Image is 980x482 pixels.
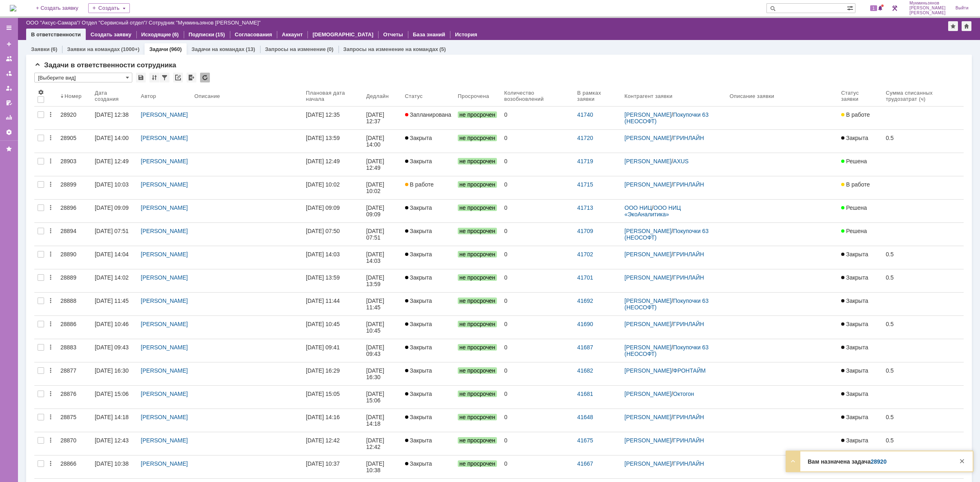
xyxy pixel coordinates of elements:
span: Закрыта [405,298,432,304]
a: Покупочки 63 (НЕОСОФТ) [624,111,710,124]
span: не просрочен [458,111,497,118]
a: [DATE] 10:46 [91,316,138,339]
span: Закрыта [841,274,868,281]
div: [DATE] 12:35 [306,111,340,118]
a: Заявки [31,46,49,52]
div: Дата создания [95,90,128,102]
div: 0 [504,181,571,188]
div: 28896 [60,204,88,211]
a: [PERSON_NAME] [624,181,671,188]
div: 28890 [60,251,88,258]
div: [DATE] 09:09 [306,204,340,211]
a: не просрочен [454,339,501,362]
a: [DATE] 14:03 [363,246,402,269]
a: Закрыта [838,130,882,153]
a: [PERSON_NAME] [624,274,671,281]
span: Закрыта [405,135,432,141]
div: Сохранить вид [136,73,146,82]
div: Автор [141,93,156,99]
a: Покупочки 63 (НЕОСОФТ) [624,298,710,311]
a: не просрочен [454,269,501,292]
a: Заявки на командах [2,52,16,65]
a: 28905 [57,130,91,153]
div: Количество возобновлений [504,90,564,102]
a: 0 [501,107,574,129]
a: не просрочен [454,153,501,176]
a: [PERSON_NAME] [141,251,188,258]
a: [DATE] 12:38 [91,107,138,129]
a: 41715 [577,181,593,188]
span: В работе [841,181,870,188]
div: [DATE] 11:45 [366,298,386,311]
a: Закрыта [402,246,455,269]
div: 28888 [60,298,88,304]
a: [DATE] 10:45 [363,316,402,339]
a: Покупочки 63 (НЕОСОФТ) [624,344,710,357]
div: [DATE] 11:45 [95,298,129,304]
a: [DATE] 13:59 [363,269,402,292]
a: База знаний [413,31,445,38]
a: Перейти в интерфейс администратора [890,3,900,13]
span: Решена [841,204,867,211]
div: 0.5 [886,274,960,281]
a: [DATE] 09:43 [363,339,402,362]
a: 28888 [57,293,91,315]
a: Закрыта [838,316,882,339]
div: 0 [504,298,571,304]
th: Статус [402,86,455,107]
div: 0 [504,344,571,351]
div: [DATE] 14:03 [366,251,386,264]
a: не просрочен [454,316,501,339]
a: [DATE] 13:59 [303,269,363,292]
div: 0 [504,204,571,211]
a: Отчеты [2,111,16,124]
div: [DATE] 14:04 [95,251,129,258]
a: не просрочен [454,107,501,129]
a: Закрыта [402,269,455,292]
a: Закрыта [402,293,455,315]
div: [DATE] 13:59 [306,135,340,141]
a: [PERSON_NAME] [141,321,188,327]
a: 41719 [577,158,593,164]
div: [DATE] 12:38 [95,111,129,118]
a: [DATE] 13:59 [303,130,363,153]
a: [DATE] 09:09 [363,200,402,222]
a: 41709 [577,228,593,234]
a: Закрыта [402,153,455,176]
a: Закрыта [838,269,882,292]
div: [DATE] 07:51 [95,228,129,234]
span: Мукминьзянов [909,1,946,6]
div: Дедлайн [366,93,389,99]
a: 28894 [57,223,91,246]
a: Заявки на командах [67,46,120,52]
div: Контрагент заявки [624,93,673,99]
a: [DATE] 11:44 [303,293,363,315]
a: 0.5 [882,130,964,153]
a: История [455,31,477,38]
div: [DATE] 14:03 [306,251,340,258]
a: 41687 [577,344,593,351]
a: ООО "Аксус-Самара" [26,20,79,26]
a: Задачи на командах [192,46,245,52]
div: 0 [504,111,571,118]
a: 0 [501,223,574,246]
span: Закрыта [405,321,432,327]
a: [DATE] 14:00 [91,130,138,153]
a: Аккаунт [282,31,303,38]
a: Закрыта [838,362,882,385]
div: 28883 [60,344,88,351]
a: [DATE] 12:49 [363,153,402,176]
div: [DATE] 09:09 [95,204,129,211]
a: [PERSON_NAME] [141,204,188,211]
a: Закрыта [838,339,882,362]
a: ГРИНЛАЙН [673,181,704,188]
div: [DATE] 09:43 [95,344,129,351]
span: Закрыта [405,158,432,164]
a: Закрыта [402,200,455,222]
a: 28920 [57,107,91,129]
a: 28886 [57,316,91,339]
a: [DATE] 09:41 [303,339,363,362]
div: Сделать домашней страницей [962,21,971,31]
a: Закрыта [402,339,455,362]
a: [PERSON_NAME] [624,111,671,118]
